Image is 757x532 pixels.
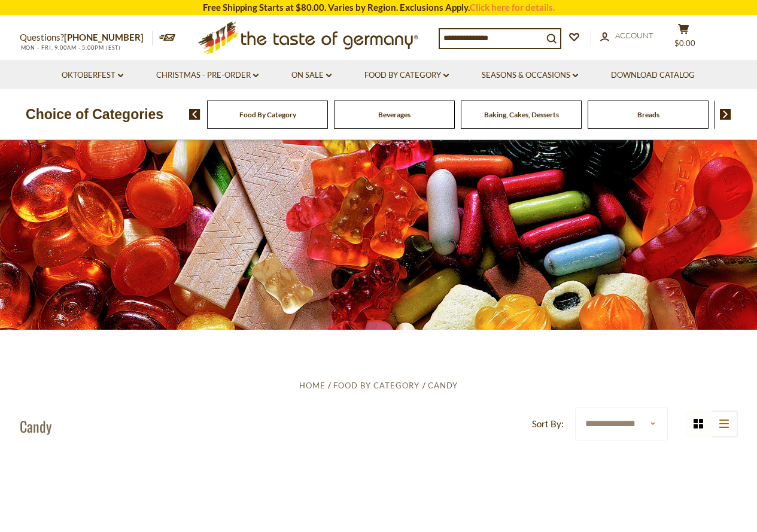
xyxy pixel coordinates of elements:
a: Food By Category [239,110,296,119]
a: On Sale [291,69,332,82]
p: Questions? [20,30,153,45]
button: $0.00 [666,23,702,53]
a: Beverages [378,110,411,119]
a: Food By Category [364,69,449,82]
a: Download Catalog [611,69,695,82]
a: Food By Category [333,381,419,390]
a: Account [600,29,653,42]
a: Baking, Cakes, Desserts [484,110,559,119]
a: [PHONE_NUMBER] [64,32,144,42]
img: previous arrow [189,109,200,120]
h1: Candy [20,417,51,435]
a: Candy [428,381,458,390]
label: Sort By: [532,417,564,431]
a: Click here for details. [470,2,555,13]
a: Home [299,381,326,390]
img: next arrow [720,109,731,120]
span: $0.00 [674,38,695,48]
a: Breads [637,110,659,119]
span: Account [615,31,653,40]
a: Oktoberfest [62,69,123,82]
span: MON - FRI, 9:00AM - 5:00PM (EST) [20,44,121,51]
a: Christmas - PRE-ORDER [156,69,259,82]
a: Seasons & Occasions [482,69,578,82]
